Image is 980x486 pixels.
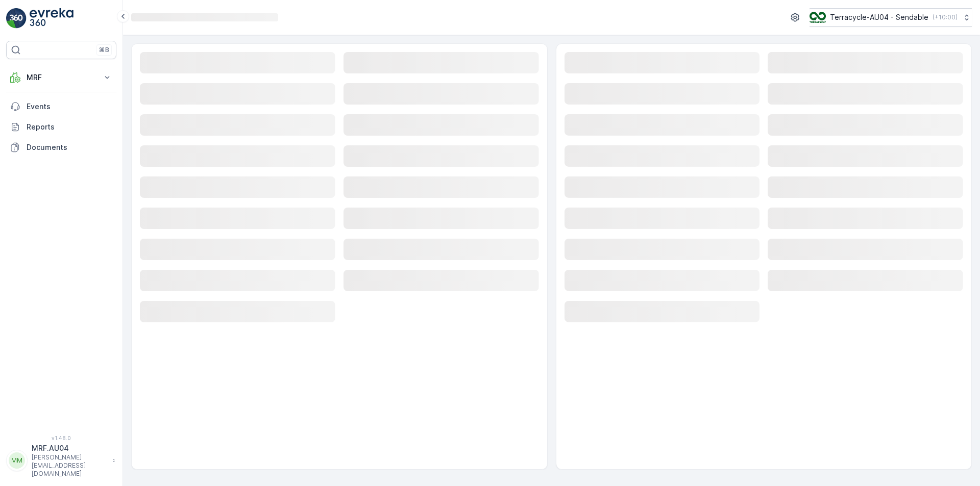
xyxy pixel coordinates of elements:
[6,443,116,478] button: MMMRF.AU04[PERSON_NAME][EMAIL_ADDRESS][DOMAIN_NAME]
[830,12,928,22] p: Terracycle-AU04 - Sendable
[32,453,107,478] p: [PERSON_NAME][EMAIL_ADDRESS][DOMAIN_NAME]
[6,435,116,441] span: v 1.48.0
[9,452,25,469] div: MM
[27,142,112,152] p: Documents
[99,46,109,54] p: ⌘B
[6,8,27,29] img: logo
[810,8,972,27] button: Terracycle-AU04 - Sendable(+10:00)
[27,72,96,83] p: MRF
[32,443,107,453] p: MRF.AU04
[27,122,112,132] p: Reports
[810,12,826,23] img: terracycle_logo.png
[6,96,116,117] a: Events
[6,137,116,158] a: Documents
[933,13,958,21] p: ( +10:00 )
[6,67,116,88] button: MRF
[30,8,73,29] img: logo_light-DOdMpM7g.png
[6,117,116,137] a: Reports
[27,101,112,112] p: Events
